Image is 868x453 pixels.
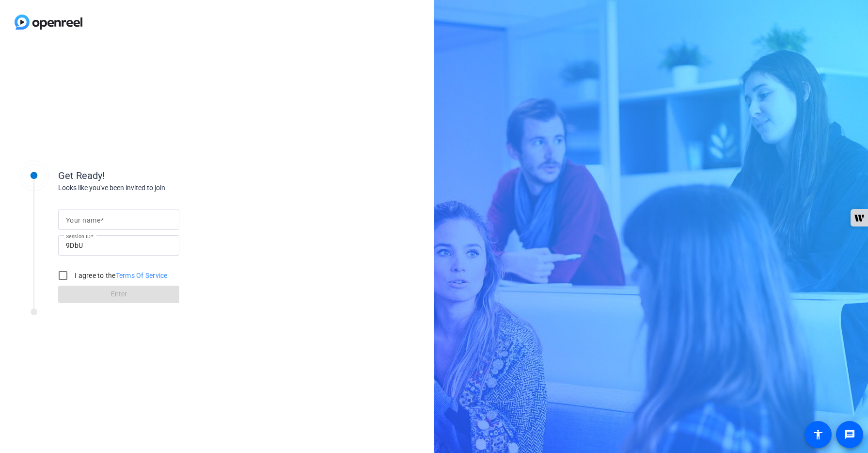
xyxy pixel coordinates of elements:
div: Looks like you've been invited to join [58,183,252,193]
a: Terms Of Service [116,272,168,279]
mat-icon: accessibility [812,429,824,440]
mat-label: Session ID [66,233,91,239]
div: Get Ready! [58,168,252,183]
label: I agree to the [73,271,168,280]
mat-label: Your name [66,216,100,224]
mat-icon: message [844,429,855,440]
